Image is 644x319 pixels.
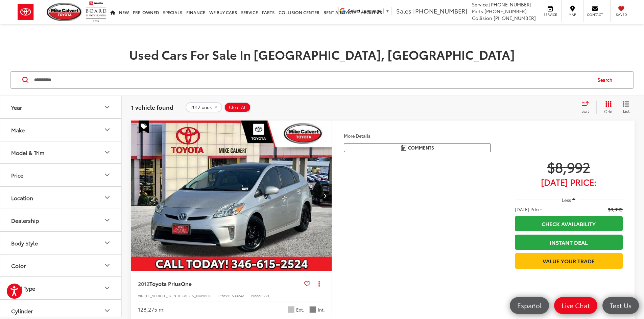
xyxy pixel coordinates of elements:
[11,104,22,110] div: Year
[489,1,531,8] span: [PHONE_NUMBER]
[103,239,111,247] div: Body Style
[472,15,492,21] span: Collision
[562,197,571,203] span: Less
[190,105,212,110] span: 2012 prius
[0,119,122,141] button: MakeMake
[602,297,639,314] a: Text Us
[604,108,613,114] span: Grid
[138,293,145,298] span: VIN:
[344,133,491,138] h4: More Details
[606,301,635,310] span: Text Us
[103,284,111,292] div: Fuel Type
[385,8,390,14] span: ▼
[262,293,269,298] span: 1221
[596,101,618,114] button: Grid View
[618,101,635,114] button: List View
[138,305,165,313] div: 128,275 mi
[218,293,228,298] span: Stock:
[558,301,593,310] span: Live Chat
[510,297,549,314] a: Español
[11,308,33,314] div: Cylinder
[587,12,603,17] span: Contact
[251,293,262,298] span: Model:
[591,72,622,88] button: Search
[608,206,623,213] span: $8,992
[623,108,629,114] span: List
[224,102,251,112] button: Clear All
[296,307,304,313] span: Ext.
[515,158,623,175] span: $8,992
[131,121,332,271] a: 2012 Toyota Prius One2012 Toyota Prius One2012 Toyota Prius One2012 Toyota Prius One
[318,281,320,286] span: dropdown dots
[103,216,111,224] div: Dealership
[138,280,149,287] span: 2012
[0,277,122,299] button: Fuel TypeFuel Type
[103,193,111,202] div: Location
[0,209,122,231] button: DealershipDealership
[181,280,192,287] span: One
[0,255,122,276] button: ColorColor
[515,179,623,185] span: [DATE] Price:
[313,278,325,290] button: Actions
[103,261,111,269] div: Color
[554,297,597,314] a: Live Chat
[186,102,222,112] button: remove 2012%20prius
[0,187,122,209] button: LocationLocation
[131,121,332,271] div: 2012 Toyota Prius One 0
[413,6,467,15] span: [PHONE_NUMBER]
[515,235,623,250] a: Instant Deal
[515,216,623,231] a: Check Availability
[11,285,35,291] div: Fuel Type
[514,301,545,310] span: Español
[318,184,332,208] button: Next image
[559,194,579,206] button: Less
[11,217,39,223] div: Dealership
[309,306,316,313] span: Misty Gray
[288,306,294,313] span: Silver
[396,6,411,15] span: Sales
[581,108,589,114] span: Sort
[494,15,536,21] span: [PHONE_NUMBER]
[103,148,111,156] div: Model & Trim
[47,3,82,21] img: Mike Calvert Toyota
[103,307,111,315] div: Cylinder
[228,293,244,298] span: PT53324A
[145,293,212,298] span: [US_VEHICLE_IDENTIFICATION_NUMBER]
[472,1,488,8] span: Service
[401,145,406,151] img: Comments
[0,232,122,254] button: Body StyleBody Style
[11,172,23,178] div: Price
[0,96,122,118] button: YearYear
[578,101,596,114] button: Select sort value
[472,8,483,15] span: Parts
[0,164,122,186] button: PricePrice
[11,149,44,156] div: Model & Trim
[515,206,542,213] span: [DATE] Price:
[408,144,434,151] span: Comments
[138,280,302,287] a: 2012Toyota PriusOne
[565,12,580,17] span: Map
[229,105,247,110] span: Clear All
[131,121,332,271] img: 2012 Toyota Prius One
[103,171,111,179] div: Price
[543,12,558,17] span: Service
[33,72,591,88] input: Search by Make, Model, or Keyword
[515,253,623,268] a: Value Your Trade
[11,127,25,133] div: Make
[103,126,111,134] div: Make
[0,141,122,163] button: Model & TrimModel & Trim
[149,280,181,287] span: Toyota Prius
[484,8,527,15] span: [PHONE_NUMBER]
[139,121,149,133] span: Special
[11,262,26,269] div: Color
[11,240,38,246] div: Body Style
[131,103,173,111] span: 1 vehicle found
[344,143,491,152] button: Comments
[11,194,33,201] div: Location
[614,12,629,17] span: Saved
[103,103,111,111] div: Year
[318,307,325,313] span: Int.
